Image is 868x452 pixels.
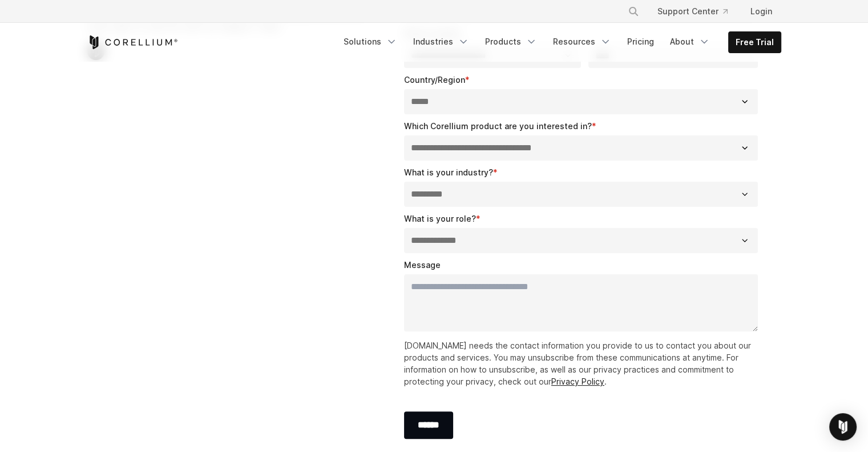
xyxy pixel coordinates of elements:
span: What is your industry? [404,167,493,177]
a: Solutions [337,31,404,52]
div: Open Intercom Messenger [829,413,857,441]
a: About [663,31,717,52]
span: What is your role? [404,214,476,223]
p: [DOMAIN_NAME] needs the contact information you provide to us to contact you about our products a... [404,339,763,387]
span: Which Corellium product are you interested in? [404,121,592,131]
a: Corellium Home [87,35,178,49]
a: Login [741,1,781,22]
a: Resources [546,31,618,52]
a: Pricing [620,31,661,52]
a: Privacy Policy [551,377,604,386]
a: Free Trial [729,32,781,53]
button: Search [623,1,644,22]
div: Navigation Menu [614,1,781,22]
a: Industries [406,31,476,52]
span: Message [404,260,441,270]
div: Navigation Menu [337,31,781,53]
span: Country/Region [404,75,465,85]
a: Support Center [648,1,737,22]
a: Products [478,31,544,52]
